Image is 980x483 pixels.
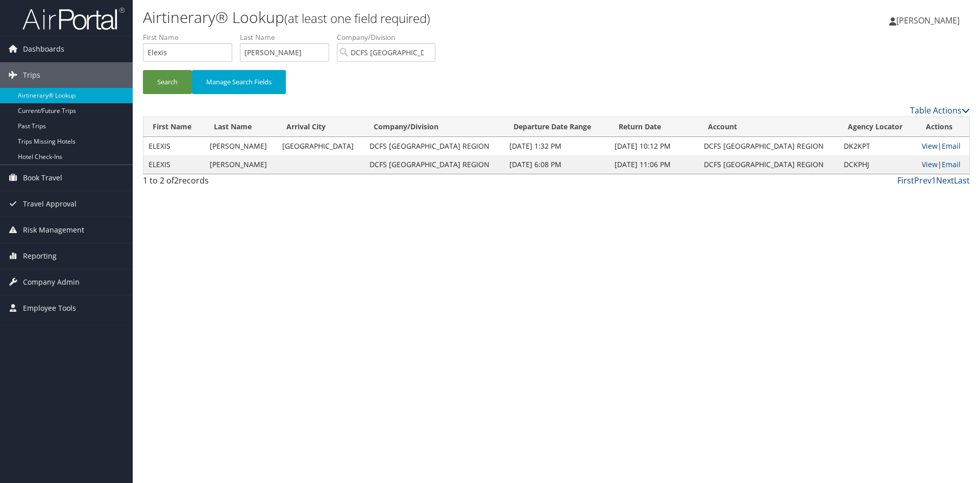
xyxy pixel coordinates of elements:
th: Arrival City: activate to sort column ascending [277,117,365,137]
td: [PERSON_NAME] [205,137,277,155]
span: Reporting [23,243,57,269]
button: Search [143,70,192,94]
th: Company/Division [364,117,504,137]
a: First [897,175,914,186]
td: | [917,137,969,155]
td: | [917,155,969,174]
div: 1 to 2 of records [143,174,338,192]
th: First Name: activate to sort column ascending [143,117,205,137]
td: DCFS [GEOGRAPHIC_DATA] REGION [699,155,839,174]
h1: Airtinerary® Lookup [143,7,694,28]
td: [GEOGRAPHIC_DATA] [277,137,365,155]
td: ELEXIS [143,137,205,155]
th: Agency Locator: activate to sort column ascending [839,117,917,137]
label: Company/Division [337,32,443,42]
a: View [922,159,938,169]
label: First Name [143,32,240,42]
span: Company Admin [23,269,80,295]
span: Risk Management [23,217,84,243]
small: (at least one field required) [284,10,430,27]
td: ELEXIS [143,155,205,174]
td: [PERSON_NAME] [205,155,277,174]
a: Next [936,175,954,186]
span: Travel Approval [23,191,77,217]
span: Employee Tools [23,295,76,321]
a: [PERSON_NAME] [889,5,970,36]
span: 2 [174,175,179,186]
td: DCFS [GEOGRAPHIC_DATA] REGION [364,155,504,174]
a: Email [942,159,961,169]
label: Last Name [240,32,337,42]
td: DCKPHJ [839,155,917,174]
td: DK2KPT [839,137,917,155]
img: airportal-logo.png [22,7,125,31]
td: [DATE] 11:06 PM [609,155,699,174]
span: Dashboards [23,36,64,62]
span: Trips [23,62,40,88]
th: Account: activate to sort column ascending [699,117,839,137]
a: Prev [914,175,932,186]
span: Book Travel [23,165,62,191]
td: DCFS [GEOGRAPHIC_DATA] REGION [364,137,504,155]
th: Last Name: activate to sort column ascending [205,117,277,137]
span: [PERSON_NAME] [896,15,960,26]
button: Manage Search Fields [192,70,286,94]
th: Departure Date Range: activate to sort column ascending [504,117,609,137]
td: [DATE] 1:32 PM [504,137,609,155]
td: [DATE] 6:08 PM [504,155,609,174]
th: Actions [917,117,969,137]
td: DCFS [GEOGRAPHIC_DATA] REGION [699,137,839,155]
td: [DATE] 10:12 PM [609,137,699,155]
th: Return Date: activate to sort column ascending [609,117,699,137]
a: 1 [932,175,936,186]
a: Table Actions [910,105,970,116]
a: Email [942,141,961,151]
a: Last [954,175,970,186]
a: View [922,141,938,151]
